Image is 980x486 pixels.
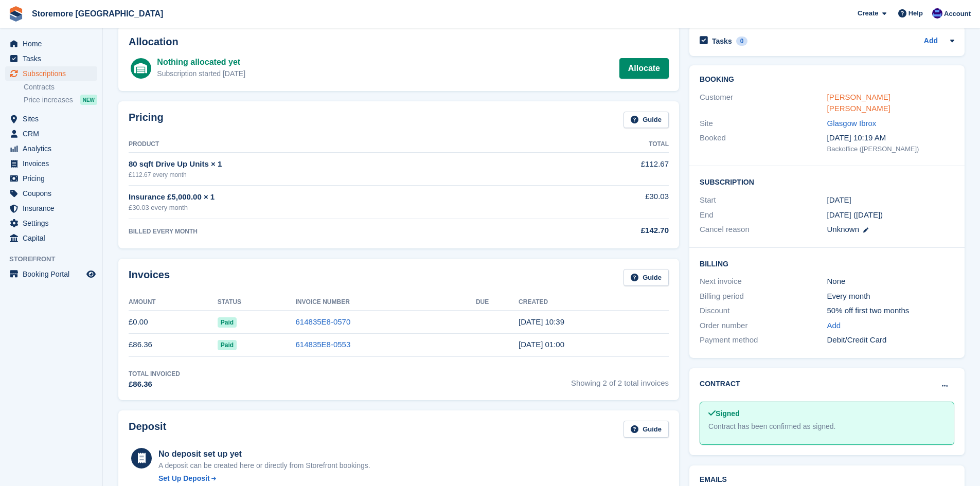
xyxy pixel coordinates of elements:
div: Every month [827,291,954,302]
th: Product [129,136,544,153]
span: Tasks [23,51,84,66]
a: menu [5,201,97,215]
span: Storefront [9,254,102,264]
div: 80 sqft Drive Up Units × 1 [129,158,544,170]
div: £142.70 [544,225,669,237]
span: Settings [23,216,84,230]
td: £0.00 [129,311,218,334]
h2: Pricing [129,112,164,129]
span: Help [908,8,923,19]
div: End [700,209,827,221]
div: Debit/Credit Card [827,334,954,346]
a: Guide [623,421,669,438]
a: Add [827,320,841,332]
div: £86.36 [129,379,180,390]
div: Nothing allocated yet [157,56,245,68]
td: £86.36 [129,333,218,356]
th: Total [544,136,669,153]
span: Subscriptions [23,66,84,81]
a: menu [5,141,97,156]
h2: Allocation [129,36,669,48]
a: menu [5,216,97,230]
div: Backoffice ([PERSON_NAME]) [827,144,954,154]
h2: Contract [700,379,740,389]
div: Insurance £5,000.00 × 1 [129,191,544,203]
a: menu [5,51,97,66]
a: 614835E8-0570 [296,317,351,326]
a: menu [5,127,97,141]
a: Contracts [24,82,97,92]
a: [PERSON_NAME] [PERSON_NAME] [827,93,890,113]
h2: Subscription [700,176,954,187]
a: menu [5,231,97,245]
a: Add [924,35,938,47]
span: CRM [23,127,84,141]
span: Invoices [23,156,84,171]
a: menu [5,37,97,51]
div: Booked [700,132,827,154]
time: 2025-07-28 00:00:54 UTC [519,340,564,349]
div: Contract has been confirmed as signed. [708,421,946,432]
span: Insurance [23,201,84,215]
a: menu [5,112,97,126]
h2: Booking [700,76,954,84]
a: menu [5,186,97,201]
span: Coupons [23,186,84,201]
div: 50% off first two months [827,305,954,317]
div: Billing period [700,291,827,302]
a: Preview store [85,268,97,280]
span: Showing 2 of 2 total invoices [571,369,669,390]
span: Capital [23,231,84,245]
span: Booking Portal [23,267,84,281]
span: Analytics [23,141,84,156]
a: menu [5,66,97,81]
img: stora-icon-8386f47178a22dfd0bd8f6a31ec36ba5ce8667c1dd55bd0f319d3a0aa187defe.svg [8,6,24,22]
a: Storemore [GEOGRAPHIC_DATA] [28,5,167,22]
div: Site [700,118,827,130]
a: 614835E8-0553 [296,340,351,349]
a: menu [5,156,97,171]
div: £30.03 every month [129,203,544,213]
span: Paid [218,340,237,350]
h2: Billing [700,258,954,268]
span: [DATE] ([DATE]) [827,210,883,219]
h2: Tasks [712,37,732,46]
span: Home [23,37,84,51]
a: Allocate [619,58,669,79]
div: Customer [700,92,827,115]
a: menu [5,171,97,186]
div: Discount [700,305,827,317]
span: Paid [218,317,237,328]
img: Angela [932,8,942,19]
div: £112.67 every month [129,170,544,179]
div: Payment method [700,334,827,346]
a: Price increases NEW [24,94,97,105]
div: Cancel reason [700,224,827,236]
td: £30.03 [544,185,669,219]
td: £112.67 [544,153,669,185]
th: Created [519,294,669,311]
span: Sites [23,112,84,126]
span: Create [858,8,878,19]
p: A deposit can be created here or directly from Storefront bookings. [158,460,370,471]
div: 0 [736,37,748,46]
div: None [827,276,954,287]
th: Due [476,294,519,311]
div: NEW [80,95,97,105]
h2: Deposit [129,421,166,438]
a: Guide [623,269,669,286]
div: Total Invoiced [129,369,180,379]
span: Account [944,9,971,19]
span: Unknown [827,225,860,233]
a: Set Up Deposit [158,473,370,484]
time: 2025-08-04 23:00:00 UTC [827,194,851,206]
div: Set Up Deposit [158,473,210,484]
div: BILLED EVERY MONTH [129,227,544,236]
h2: Emails [700,476,954,484]
div: Order number [700,320,827,332]
th: Invoice Number [296,294,476,311]
span: Price increases [24,95,73,105]
div: Subscription started [DATE] [157,68,245,79]
div: [DATE] 10:19 AM [827,132,954,144]
div: Signed [708,408,946,419]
